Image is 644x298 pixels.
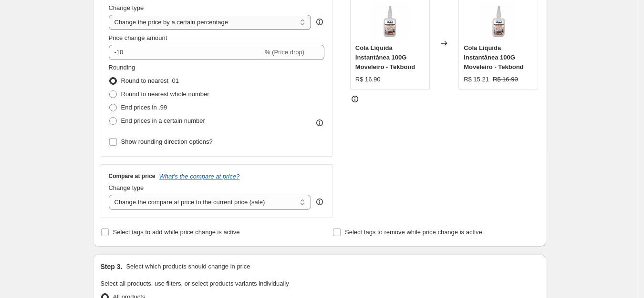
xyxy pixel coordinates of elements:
[121,77,179,84] span: Round to nearest .01
[121,90,209,98] span: Round to nearest whole number
[109,64,135,71] span: Rounding
[109,184,144,191] span: Change type
[109,172,156,180] h3: Compare at price
[109,34,167,41] span: Price change amount
[121,138,213,145] span: Show rounding direction options?
[355,44,415,70] span: Cola Líquida Instantânea 100G Moveleiro - Tekbond
[315,17,324,27] div: help
[126,262,250,271] p: Select which products should change in price
[101,262,123,271] h2: Step 3.
[101,280,289,287] span: Select all products, use filters, or select products variants individually
[121,117,205,124] span: End prices in a certain number
[355,75,381,84] div: R$ 16.90
[159,173,240,180] button: What's the compare at price?
[315,197,324,207] div: help
[464,75,489,84] div: R$ 15.21
[479,2,518,40] img: 20250722093607_1_78c720c2-9433-472c-90ab-77dcd10f2be4_80x.png
[109,4,144,11] span: Change type
[345,228,482,236] span: Select tags to remove while price change is active
[265,49,304,56] span: % (Price drop)
[371,2,409,40] img: 20250722093607_1_78c720c2-9433-472c-90ab-77dcd10f2be4_80x.png
[493,75,518,84] strike: R$ 16.90
[109,45,263,60] input: -15
[121,104,167,111] span: End prices in .99
[464,44,523,70] span: Cola Líquida Instantânea 100G Moveleiro - Tekbond
[113,228,240,236] span: Select tags to add while price change is active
